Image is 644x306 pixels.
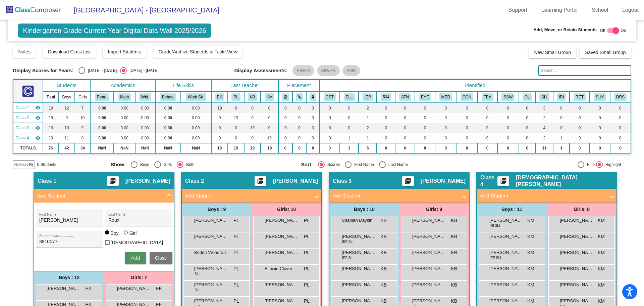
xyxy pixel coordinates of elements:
mat-radio-group: Select an option [301,161,487,168]
button: Download Class List [43,46,96,58]
td: 0 [278,123,292,133]
div: First Name [352,162,374,168]
button: IRI [557,93,566,101]
td: 0 [415,133,435,143]
td: 0 [278,113,292,123]
td: 0 [377,143,395,153]
mat-radio-group: Select an option [111,161,296,168]
td: 0 [570,113,590,123]
td: 0 [610,133,631,143]
td: 0.00 [181,103,211,113]
td: Pam LaGattuta - No Class Name [13,113,43,123]
th: Total [43,91,59,103]
td: 0 [435,123,456,133]
button: Import Students [103,46,147,58]
mat-icon: visibility [35,105,41,111]
span: Add [130,255,140,261]
button: MED [439,93,452,101]
mat-icon: picture_as_pdf [404,178,412,187]
button: Work Sk. [186,93,206,101]
button: Behav. [160,93,176,101]
td: 0 [244,133,261,143]
div: [DATE] - [DATE] [127,68,158,74]
button: Math [118,93,131,101]
td: 9 [59,113,75,123]
span: Import Students [108,49,141,54]
td: 1 [340,133,359,143]
td: 0 [278,143,292,153]
td: 0.00 [135,123,155,133]
td: 0 [497,133,519,143]
td: 0 [456,133,477,143]
td: 6 [359,143,377,153]
td: 0 [415,143,435,153]
td: 0 [278,133,292,143]
th: Pam LaGattuta [228,91,244,103]
td: 0 [320,123,340,133]
td: 2 [359,123,377,133]
button: Grade/Archive Students in Table View [153,46,243,58]
td: 2 [536,133,553,143]
button: Notes [13,46,36,58]
span: [GEOGRAPHIC_DATA] - [GEOGRAPHIC_DATA] [67,5,219,15]
button: ATN [399,93,411,101]
td: NaN [114,143,135,153]
td: 0.00 [90,133,114,143]
td: 2 [359,103,377,113]
td: 34 [75,143,90,153]
td: 0.00 [90,123,114,133]
th: Life Skills [155,80,211,91]
td: 0.00 [135,113,155,123]
span: Grade/Archive Students in Table View [159,49,237,54]
th: Kristen Morey [261,91,278,103]
td: 19 [261,133,278,143]
th: Retained [570,91,590,103]
td: 0 [306,103,320,113]
td: 10 [75,113,90,123]
button: Close [150,252,172,264]
td: 0 [610,113,631,123]
td: 0 [590,133,610,143]
th: Conners Completed [456,91,477,103]
td: TOTALS [13,143,43,153]
th: Dr. Sloane [610,91,631,103]
th: Individualized Education Plan [359,91,377,103]
td: 12 [59,103,75,113]
td: 0.00 [181,123,211,133]
td: 0 [497,123,519,133]
td: 0 [590,123,610,133]
span: On [621,28,626,34]
td: 0 [610,123,631,133]
td: 0 [610,143,631,153]
th: Karly Burke [244,91,261,103]
span: [DEMOGRAPHIC_DATA][PERSON_NAME] [516,174,613,188]
td: 4 [536,123,553,133]
th: Wears Eyeglasses [415,91,435,103]
mat-expansion-panel-header: Add Student [182,189,321,203]
td: 0 [456,143,477,153]
td: 0 [497,103,519,113]
td: 0 [292,113,306,123]
th: Girls [75,91,90,103]
td: 0.00 [155,123,181,133]
th: Placement [278,80,320,91]
mat-expansion-panel-header: Add Student [34,189,174,203]
td: 7 [75,103,90,113]
td: 0.00 [135,133,155,143]
button: Writ. [139,93,151,101]
td: 0.00 [155,103,181,113]
button: CON [461,93,473,101]
td: 0 [519,113,536,123]
span: Class 2 [15,115,29,121]
td: 0 [435,103,456,113]
td: 11 [59,133,75,143]
td: 0 [320,113,340,123]
td: 0 [228,133,244,143]
span: Class 2 [185,178,204,184]
th: Counseling/Therapy/Social Work [497,91,519,103]
td: 0 [292,133,306,143]
td: 0.00 [114,103,135,113]
td: 0 [553,103,570,113]
td: 0 [497,143,519,153]
td: 19 [244,143,261,153]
